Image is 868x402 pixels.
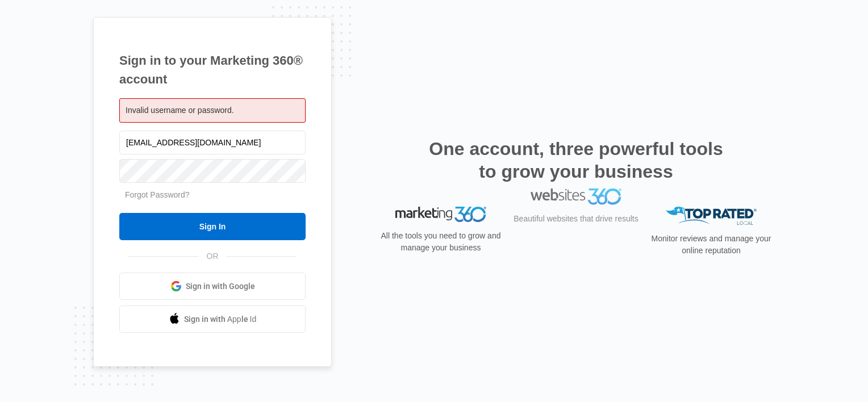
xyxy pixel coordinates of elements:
p: Monitor reviews and manage your online reputation [648,233,775,257]
span: Sign in with Apple Id [184,313,257,325]
span: Invalid username or password. [126,106,234,115]
span: OR [199,250,227,262]
img: Top Rated Local [666,207,757,225]
p: All the tools you need to grow and manage your business [377,230,504,254]
a: Sign in with Google [119,273,306,300]
a: Forgot Password? [125,190,190,199]
h2: One account, three powerful tools to grow your business [425,137,727,183]
p: Beautiful websites that drive results [512,231,640,243]
h1: Sign in to your Marketing 360® account [119,51,306,89]
input: Sign In [119,213,306,240]
input: Email [119,131,306,154]
img: Marketing 360 [395,207,486,223]
span: Sign in with Google [186,280,255,292]
a: Sign in with Apple Id [119,305,306,333]
img: Websites 360 [531,207,621,223]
